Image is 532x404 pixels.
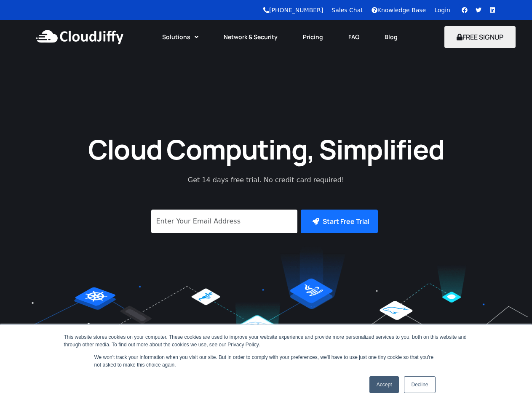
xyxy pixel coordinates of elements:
[372,28,410,46] a: Blog
[372,7,426,13] a: Knowledge Base
[434,7,450,13] a: Login
[64,333,468,348] div: This website stores cookies on your computer. These cookies are used to improve your website expe...
[404,376,435,393] a: Decline
[151,210,297,233] input: Enter Your Email Address
[301,210,378,233] button: Start Free Trial
[290,28,336,46] a: Pricing
[94,353,438,369] p: We won't track your information when you visit our site. But in order to comply with your prefere...
[150,175,382,185] p: Get 14 days free trial. No credit card required!
[211,28,290,46] a: Network & Security
[444,32,516,42] a: FREE SIGNUP
[263,7,323,13] a: [PHONE_NUMBER]
[336,28,372,46] a: FAQ
[331,7,363,13] a: Sales Chat
[150,28,211,46] a: Solutions
[444,26,516,48] button: FREE SIGNUP
[77,132,456,167] h1: Cloud Computing, Simplified
[369,376,399,393] a: Accept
